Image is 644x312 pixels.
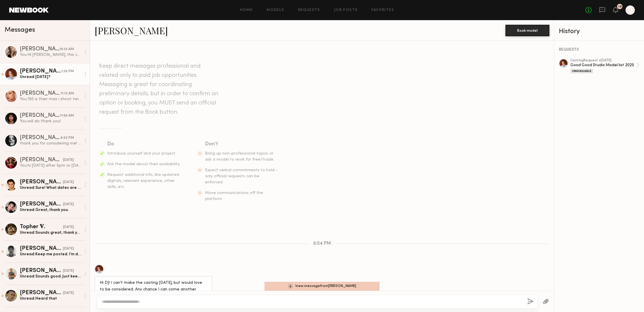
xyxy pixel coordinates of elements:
[20,91,60,96] div: [PERSON_NAME]
[107,162,180,166] span: Ask the model about their availability.
[99,62,220,117] header: Keep direct messages professional and related only to paid job opportunities. Messaging is great ...
[20,141,81,146] div: thank you for considering me! unfortunately i am already booked for [DATE] so will be unable to m...
[205,140,279,148] div: Don’t
[60,47,74,52] div: 10:32 AM
[20,46,60,52] div: [PERSON_NAME]
[570,59,639,73] a: castingRequest •[DATE]Good Good Studio Model list 2025Unavailable
[95,24,168,37] a: [PERSON_NAME]
[20,96,81,102] div: You: 150 is their max i shoot twice a month 1-2 hrs.
[61,69,74,74] div: 1:38 PM
[63,180,74,185] div: [DATE]
[100,280,207,300] div: Hi DJ! I can’t make the casting [DATE], but would love to be considered. Any chance I can come an...
[63,246,74,252] div: [DATE]
[63,290,74,296] div: [DATE]
[505,25,549,36] button: Book model
[334,8,358,12] a: Job Posts
[570,69,593,73] div: Unavailable
[20,113,60,119] div: [PERSON_NAME]
[107,152,176,155] span: Introduce yourself and your project.
[264,282,379,291] div: 1 new message from [PERSON_NAME]
[20,119,81,124] div: You: will do thank you!
[60,113,74,119] div: 11:06 AM
[63,225,74,230] div: [DATE]
[20,135,60,141] div: [PERSON_NAME]
[20,290,63,296] div: [PERSON_NAME]
[626,5,635,15] a: D
[298,8,320,12] a: Requests
[20,252,81,257] div: Unread: Keep me posted. I’m definitely interested!
[20,185,81,191] div: Unread: Sure! What dates are you guys shooting? Im booked out of town until the 18th
[63,202,74,207] div: [DATE]
[559,48,639,52] div: REQUESTS
[20,296,81,301] div: Unread: Heard that
[60,135,74,141] div: 8:02 PM
[63,157,74,163] div: [DATE]
[559,28,639,35] div: History
[20,274,81,279] div: Unread: Sounds good. Just keep me posted! Thank you
[63,268,74,274] div: [DATE]
[205,152,274,161] span: Bring up non-professional topics or ask a model to work for free/trade.
[20,230,81,235] div: Unread: Sounds great, thank you again! I appreciate it. Have a relaxing weekend. Take care, Topher
[313,241,331,246] span: 6:54 PM
[570,59,636,62] div: casting Request • [DATE]
[20,268,63,274] div: [PERSON_NAME] O.
[20,52,81,58] div: You: Hi [PERSON_NAME], this casting is for my current wholesale clietns, to name few Rococo, Dazz...
[371,8,394,12] a: Favorites
[20,74,81,80] div: Unread: [DATE]?
[107,140,181,148] div: Do
[267,8,284,12] a: Models
[20,163,81,168] div: You: hi [DATE] after 5pm or [DATE] any time .
[205,191,263,201] span: Move communications off the platform.
[20,157,63,163] div: [PERSON_NAME]
[618,5,622,8] div: 19
[20,179,63,185] div: [PERSON_NAME]
[505,28,549,33] a: Book model
[60,91,74,96] div: 11:12 AM
[20,246,63,252] div: [PERSON_NAME]
[20,201,63,207] div: [PERSON_NAME]
[240,8,253,12] a: Home
[205,168,278,184] span: Expect verbal commitments to hold - only official requests can be enforced.
[570,62,636,68] div: Good Good Studio Model list 2025
[20,69,61,74] div: [PERSON_NAME]
[20,223,63,230] div: Topher 𝐕.
[107,173,179,189] span: Request additional info, like updated digitals, relevant experience, other skills, etc.
[20,207,81,213] div: Unread: Great, thank you.
[5,27,35,33] span: Messages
